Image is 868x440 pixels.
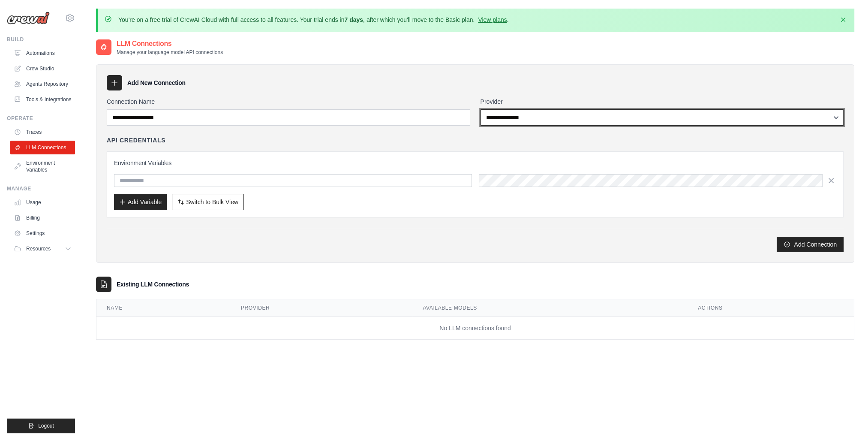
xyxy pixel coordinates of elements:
img: Logo [7,12,50,24]
h4: API Credentials [107,136,165,145]
div: Operate [7,115,75,122]
button: Switch to Bulk View [172,194,244,210]
div: Build [7,36,75,43]
span: Logout [38,422,54,429]
button: Add Variable [114,194,167,210]
h2: LLM Connections [117,39,223,49]
span: Switch to Bulk View [186,198,238,206]
th: Provider [231,299,413,317]
label: Connection Name [107,97,470,106]
div: Manage [7,185,75,192]
th: Available Models [412,299,688,317]
a: Settings [10,226,75,240]
a: Environment Variables [10,156,75,177]
a: Crew Studio [10,62,75,75]
a: Automations [10,46,75,60]
strong: 7 days [344,16,363,23]
a: Traces [10,125,75,139]
th: Actions [688,299,854,317]
a: LLM Connections [10,141,75,154]
button: Add Connection [777,237,844,252]
a: Billing [10,211,75,225]
a: Tools & Integrations [10,93,75,106]
a: Usage [10,196,75,209]
label: Provider [481,97,844,106]
a: Agents Repository [10,77,75,91]
button: Resources [10,242,75,256]
p: You're on a free trial of CrewAI Cloud with full access to all features. Your trial ends in , aft... [118,15,509,24]
span: Resources [26,245,51,252]
p: Manage your language model API connections [117,49,223,56]
h3: Environment Variables [114,159,836,167]
h3: Existing LLM Connections [117,280,189,289]
h3: Add New Connection [127,78,186,87]
a: View plans [478,16,507,23]
td: No LLM connections found [96,317,854,340]
th: Name [96,299,231,317]
button: Logout [7,419,75,433]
